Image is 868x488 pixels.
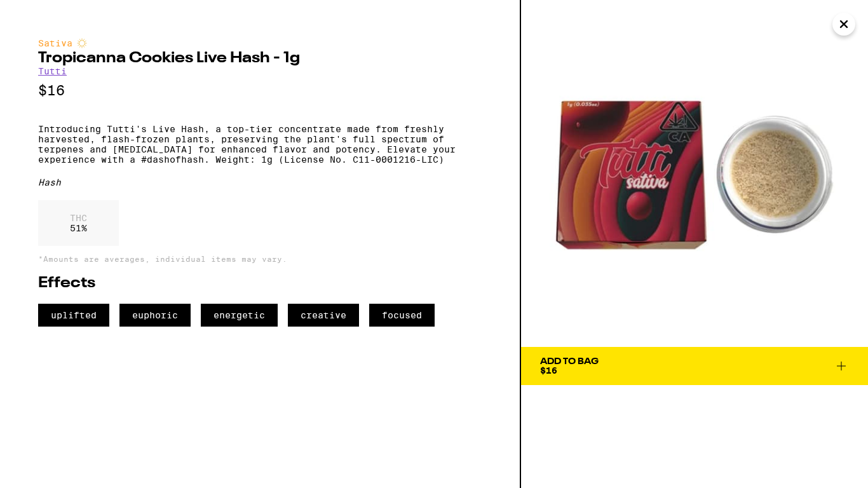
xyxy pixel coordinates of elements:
span: energetic [201,304,278,327]
h2: Tropicanna Cookies Live Hash - 1g [38,51,482,66]
span: focused [369,304,435,327]
p: THC [70,213,87,223]
span: creative [288,304,359,327]
p: $16 [38,83,482,98]
img: sativaColor.svg [77,38,87,48]
div: Hash [38,177,482,187]
div: Sativa [38,38,482,48]
p: *Amounts are averages, individual items may vary. [38,255,482,263]
button: Add To Bag$16 [521,347,868,385]
div: 51 % [38,200,119,246]
p: Introducing Tutti's Live Hash, a top-tier concentrate made from freshly harvested, flash-frozen p... [38,124,482,165]
span: uplifted [38,304,109,327]
button: Close [832,13,855,36]
span: $16 [540,365,557,376]
h2: Effects [38,276,482,291]
a: Tutti [38,66,67,76]
span: euphoric [119,304,191,327]
span: Hi. Need any help? [8,9,92,19]
div: Add To Bag [540,357,599,366]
